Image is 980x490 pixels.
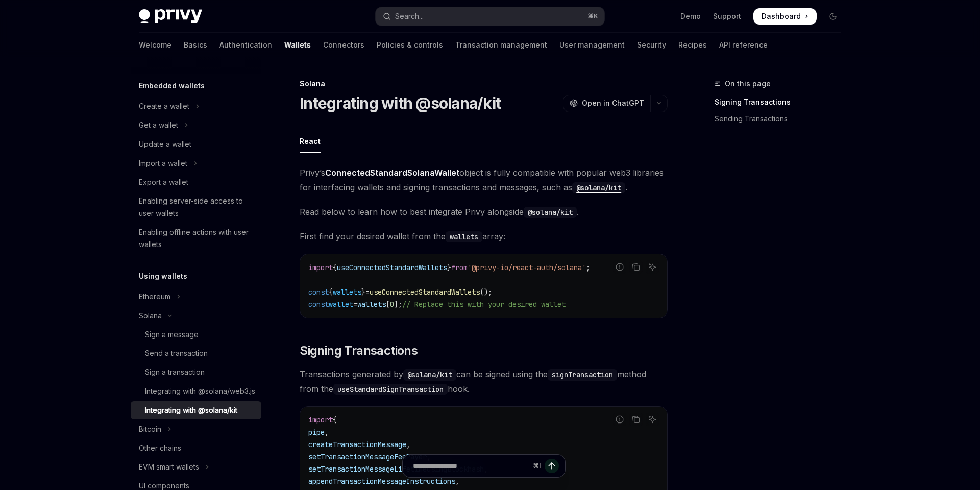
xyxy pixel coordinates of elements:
[145,347,208,360] div: Send a transaction
[337,263,447,272] span: useConnectedStandardWallets
[524,207,577,218] code: @solana/kit
[131,420,261,438] button: Toggle Bitcoin section
[365,287,370,297] span: =
[131,306,261,325] button: Toggle Solana section
[300,229,668,243] span: First find your desired wallet from the array:
[139,226,255,251] div: Enabling offline actions with user wallets
[131,135,261,153] a: Update a wallet
[715,94,849,110] a: Signing Transactions
[139,100,189,113] div: Create a wallet
[753,8,817,25] a: Dashboard
[131,173,261,191] a: Export a wallet
[357,300,386,309] span: wallets
[586,263,590,272] span: ;
[131,344,261,363] a: Send a transaction
[403,369,456,381] code: @solana/kit
[131,401,261,419] a: Integrating with @solana/kit
[300,166,668,194] span: Privy’s object is fully compatible with popular web3 libraries for interfacing wallets and signin...
[629,260,643,274] button: Copy the contents from the code block
[713,11,741,21] a: Support
[131,192,261,222] a: Enabling server-side access to user wallets
[325,168,459,178] strong: ConnectedStandardSolanaWallet
[145,328,199,341] div: Sign a message
[308,287,329,297] span: const
[139,33,171,57] a: Welcome
[572,182,625,193] code: @solana/kit
[131,439,261,457] a: Other chains
[139,138,191,150] div: Update a wallet
[390,300,394,309] span: 0
[325,428,329,437] span: ,
[333,384,448,395] code: useStandardSignTransaction
[139,442,181,454] div: Other chains
[353,300,357,309] span: =
[131,154,261,172] button: Toggle Import a wallet section
[308,428,325,437] span: pipe
[184,33,207,57] a: Basics
[468,263,586,272] span: '@privy-io/react-auth/solana'
[139,309,162,322] div: Solana
[447,263,451,272] span: }
[715,110,849,127] a: Sending Transactions
[646,260,659,274] button: Ask AI
[131,287,261,306] button: Toggle Ethereum section
[131,223,261,254] a: Enabling offline actions with user wallets
[480,287,492,297] span: ();
[139,423,161,435] div: Bitcoin
[406,440,410,449] span: ,
[613,413,626,426] button: Report incorrect code
[145,404,237,416] div: Integrating with @solana/kit
[300,367,668,396] span: Transactions generated by can be signed using the method from the hook.
[300,79,668,89] div: Solana
[300,205,668,219] span: Read below to learn how to best integrate Privy alongside .
[678,33,707,57] a: Recipes
[329,300,353,309] span: wallet
[613,260,626,274] button: Report incorrect code
[131,458,261,476] button: Toggle EVM smart wallets section
[386,300,390,309] span: [
[308,263,333,272] span: import
[637,33,666,57] a: Security
[323,33,364,57] a: Connectors
[329,287,333,297] span: {
[308,415,333,425] span: import
[131,363,261,382] a: Sign a transaction
[139,80,205,92] h5: Embedded wallets
[308,300,329,309] span: const
[333,287,361,297] span: wallets
[548,369,617,381] code: signTransaction
[587,12,598,20] span: ⌘ K
[131,382,261,400] a: Integrating with @solana/web3.js
[333,415,337,425] span: {
[139,9,202,24] img: dark logo
[377,33,443,57] a: Policies & controls
[559,33,625,57] a: User management
[145,366,205,378] div: Sign a transaction
[333,263,337,272] span: {
[402,300,566,309] span: // Replace this with your desired wallet
[139,119,178,131] div: Get a wallet
[219,33,272,57] a: Authentication
[131,116,261,135] button: Toggle Get a wallet section
[646,413,659,426] button: Ask AI
[131,325,261,344] a: Sign a message
[455,33,547,57] a: Transaction management
[762,11,801,21] span: Dashboard
[284,33,311,57] a: Wallets
[300,343,418,359] span: Signing Transactions
[582,98,644,108] span: Open in ChatGPT
[395,10,424,23] div: Search...
[629,413,643,426] button: Copy the contents from the code block
[394,300,402,309] span: ];
[545,459,559,473] button: Send message
[139,157,187,169] div: Import a wallet
[563,95,650,112] button: Open in ChatGPT
[139,270,187,282] h5: Using wallets
[361,287,365,297] span: }
[680,11,701,21] a: Demo
[145,385,255,397] div: Integrating with @solana/web3.js
[300,129,321,153] div: React
[370,287,480,297] span: useConnectedStandardWallets
[139,195,255,219] div: Enabling server-side access to user wallets
[825,8,841,25] button: Toggle dark mode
